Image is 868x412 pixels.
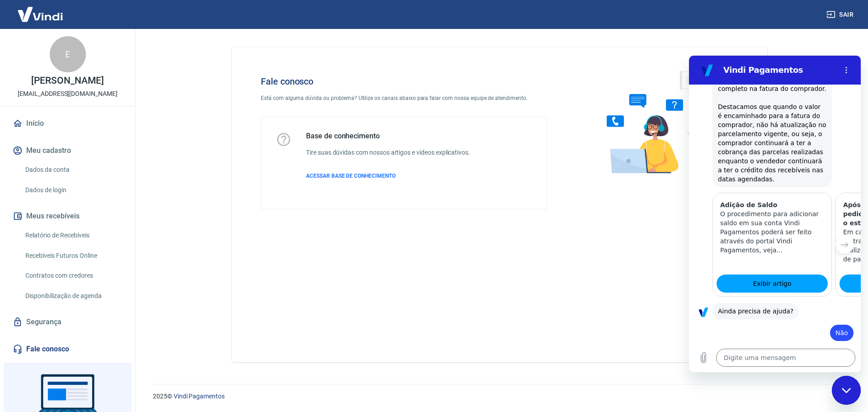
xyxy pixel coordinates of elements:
[18,89,118,99] p: [EMAIL_ADDRESS][DOMAIN_NAME]
[22,287,124,305] a: Disponibilização de agenda
[11,0,70,28] img: Vindi
[825,6,857,23] button: Sair
[832,376,861,405] iframe: Botão para abrir a janela de mensagens, conversa em andamento
[11,339,124,359] a: Fale conosco
[11,206,124,226] button: Meus recebíveis
[11,114,124,133] a: Início
[306,172,470,180] a: ACESSAR BASE DE CONHECIMENTO
[5,293,24,311] button: Carregar arquivo
[154,172,258,208] p: Em cada caso de cancelamento da transação, o reembolso será realizado de acordo com o meio de pag...
[153,392,846,401] p: 2025 ©
[146,274,159,281] span: Não
[50,36,86,72] div: E
[31,76,104,85] p: [PERSON_NAME]
[151,219,262,237] a: Exibir artigo: 'Após o cancelamento do pedido, como será realizado o estorno?'
[589,62,726,182] img: Fale conosco
[22,226,124,245] a: Relatório de Recebíveis
[261,76,547,87] h4: Fale conosco
[306,148,470,157] h6: Tire suas dúvidas com nossos artigos e vídeos explicativos.
[11,312,124,332] a: Segurança
[306,173,396,179] span: ACESSAR BASE DE CONHECIMENTO
[306,132,470,141] h5: Base de conhecimento
[154,145,258,172] h3: Após o cancelamento do pedido, como será realizado o estorno?
[261,94,547,102] p: Está com alguma dúvida ou problema? Utilize os canais abaixo para falar com nossa equipe de atend...
[689,56,861,372] iframe: Janela de mensagens
[22,181,124,199] a: Dados de login
[22,161,124,179] a: Dados da conta
[22,246,124,265] a: Recebíveis Futuros Online
[29,252,104,259] span: Ainda precisa de ajuda?
[174,393,225,400] a: Vindi Pagamentos
[11,141,124,161] button: Meu cadastro
[22,266,124,285] a: Contratos com credores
